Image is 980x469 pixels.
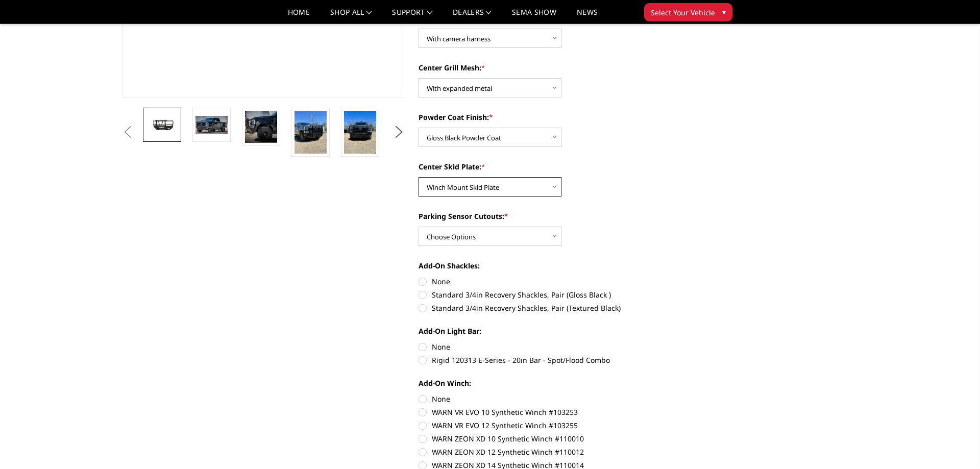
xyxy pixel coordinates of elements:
[146,116,178,134] img: 2023-2025 Ford F250-350 - T2 Series - Extreme Front Bumper (receiver or winch)
[419,62,700,73] label: Center Grill Mesh:
[419,276,700,287] label: None
[288,9,310,23] a: Home
[419,378,700,388] label: Add-On Winch:
[577,9,598,23] a: News
[419,326,700,336] label: Add-On Light Bar:
[419,355,700,365] label: Rigid 120313 E-Series - 20in Bar - Spot/Flood Combo
[512,9,556,23] a: SEMA Show
[644,3,732,21] button: Select Your Vehicle
[419,112,700,122] label: Powder Coat Finish:
[651,7,715,18] span: Select Your Vehicle
[419,289,700,300] label: Standard 3/4in Recovery Shackles, Pair (Gloss Black )
[330,9,372,23] a: shop all
[419,393,700,404] label: None
[392,9,432,23] a: Support
[722,7,726,17] span: ▾
[419,420,700,431] label: WARN VR EVO 12 Synthetic Winch #103255
[344,111,376,154] img: 2023-2025 Ford F250-350 - T2 Series - Extreme Front Bumper (receiver or winch)
[419,447,700,457] label: WARN ZEON XD 12 Synthetic Winch #110012
[419,260,700,271] label: Add-On Shackles:
[419,303,700,313] label: Standard 3/4in Recovery Shackles, Pair (Textured Black)
[453,9,492,23] a: Dealers
[419,161,700,172] label: Center Skid Plate:
[419,433,700,444] label: WARN ZEON XD 10 Synthetic Winch #110010
[245,111,277,143] img: 2023-2025 Ford F250-350 - T2 Series - Extreme Front Bumper (receiver or winch)
[929,420,980,469] iframe: Chat Widget
[120,125,135,140] button: Previous
[419,407,700,417] label: WARN VR EVO 10 Synthetic Winch #103253
[419,211,700,221] label: Parking Sensor Cutouts:
[391,125,407,140] button: Next
[419,341,700,352] label: None
[195,116,228,133] img: 2023-2025 Ford F250-350 - T2 Series - Extreme Front Bumper (receiver or winch)
[295,111,327,154] img: 2023-2025 Ford F250-350 - T2 Series - Extreme Front Bumper (receiver or winch)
